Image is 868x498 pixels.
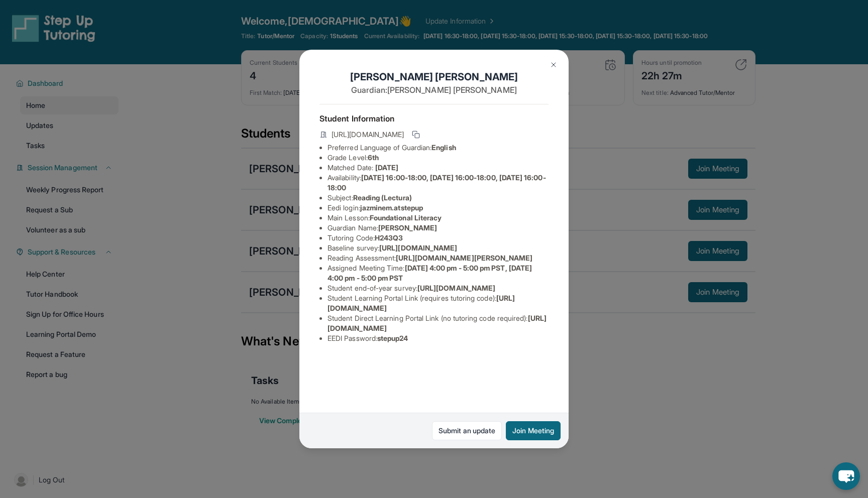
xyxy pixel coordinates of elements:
[328,173,546,192] span: [DATE] 16:00-18:00, [DATE] 16:00-18:00, [DATE] 16:00-18:00
[377,334,408,342] span: stepup24
[332,130,404,140] span: [URL][DOMAIN_NAME]
[319,112,549,125] h4: Student Information
[417,284,495,292] span: [URL][DOMAIN_NAME]
[328,143,549,153] li: Preferred Language of Guardian:
[328,233,549,243] li: Tutoring Code :
[328,293,549,313] li: Student Learning Portal Link (requires tutoring code) :
[328,213,549,223] li: Main Lesson :
[328,173,549,193] li: Availability:
[319,70,549,84] h1: [PERSON_NAME] [PERSON_NAME]
[328,163,549,173] li: Matched Date:
[353,193,412,202] span: Reading (Lectura)
[378,223,437,232] span: [PERSON_NAME]
[328,253,549,263] li: Reading Assessment :
[328,203,549,213] li: Eedi login :
[328,313,549,333] li: Student Direct Learning Portal Link (no tutoring code required) :
[328,153,549,163] li: Grade Level:
[375,233,403,242] span: H243Q3
[328,333,549,343] li: EEDI Password :
[410,129,422,141] button: Copy link
[379,243,457,252] span: [URL][DOMAIN_NAME]
[368,153,379,162] span: 6th
[328,193,549,203] li: Subject :
[375,163,398,172] span: [DATE]
[328,264,532,282] span: [DATE] 4:00 pm - 5:00 pm PST, [DATE] 4:00 pm - 5:00 pm PST
[506,421,561,440] button: Join Meeting
[328,263,549,283] li: Assigned Meeting Time :
[832,462,860,490] button: chat-button
[370,213,442,222] span: Foundational Literacy
[328,243,549,253] li: Baseline survey :
[550,61,558,69] img: Close Icon
[328,223,549,233] li: Guardian Name :
[431,143,456,152] span: English
[396,254,532,262] span: [URL][DOMAIN_NAME][PERSON_NAME]
[328,283,549,293] li: Student end-of-year survey :
[432,421,502,440] a: Submit an update
[319,84,549,96] p: Guardian: [PERSON_NAME] [PERSON_NAME]
[360,203,423,212] span: jazminem.atstepup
